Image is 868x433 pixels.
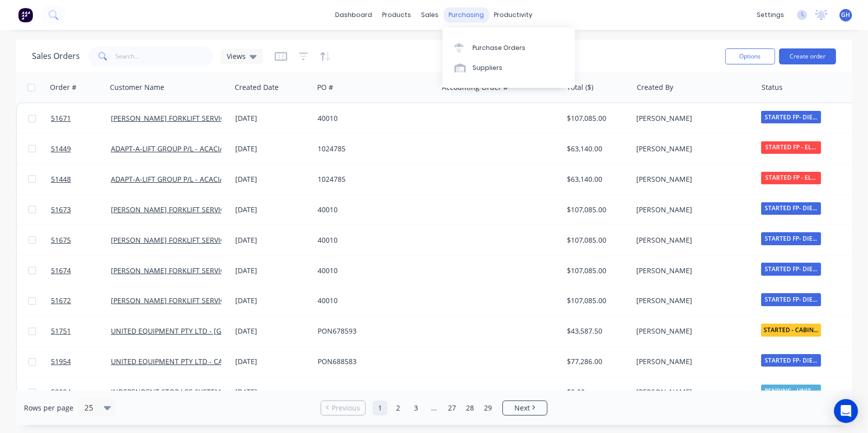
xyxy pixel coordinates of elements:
a: UNITED EQUIPMENT PTY LTD - CAVAN [111,357,236,366]
h1: Sales Orders [32,51,80,61]
a: 52084 [51,377,111,407]
div: [DATE] [235,296,310,306]
div: 40010 [318,205,429,215]
a: [PERSON_NAME] FORKLIFT SERVICES - [GEOGRAPHIC_DATA] [111,205,308,214]
span: PENDING - UNIT ... [761,385,821,397]
a: 51673 [51,195,111,225]
a: Jump forward [427,401,441,416]
div: PO # [317,82,333,92]
span: 51448 [51,174,71,184]
div: $107,085.00 [567,266,625,276]
div: $63,140.00 [567,144,625,154]
span: STARTED FP- DIE... [761,202,821,215]
button: Options [725,48,775,64]
a: Next page [503,403,547,413]
div: productivity [489,7,538,22]
span: GH [842,10,851,19]
a: 51671 [51,103,111,133]
span: STARTED FP - EL... [761,172,821,184]
div: [DATE] [235,387,310,397]
span: STARTED - CABIN... [761,324,821,336]
span: STARTED FP- DIE... [761,354,821,367]
div: $107,085.00 [567,113,625,123]
div: [DATE] [235,357,310,367]
span: 51674 [51,266,71,276]
div: Suppliers [472,63,502,72]
span: 51751 [51,326,71,336]
span: 51954 [51,357,71,367]
a: INDEPENDENT STORAGE SYSTEMS ([GEOGRAPHIC_DATA]) PTY LTD [111,387,329,397]
span: STARTED FP- DIE... [761,293,821,306]
div: $107,085.00 [567,296,625,306]
div: PON688583 [318,357,429,367]
div: [PERSON_NAME] [636,326,747,336]
div: [PERSON_NAME] [636,174,747,184]
a: [PERSON_NAME] FORKLIFT SERVICES - [GEOGRAPHIC_DATA] [111,266,308,275]
div: $107,085.00 [567,205,625,215]
span: 52084 [51,387,71,397]
div: [PERSON_NAME] [636,357,747,367]
div: Accounting Order # [442,82,508,92]
a: Page 3 [409,401,424,416]
div: settings [752,7,789,22]
div: 40010 [318,296,429,306]
div: 40010 [318,235,429,245]
div: [PERSON_NAME] [636,296,747,306]
a: 51672 [51,286,111,316]
div: [PERSON_NAME] [636,266,747,276]
ul: Pagination [317,401,551,416]
span: STARTED FP- DIE... [761,111,821,123]
span: Previous [332,403,360,413]
a: Page 28 [462,401,477,416]
div: [PERSON_NAME] [636,144,747,154]
div: Purchase Orders [472,43,525,52]
a: ADAPT-A-LIFT GROUP P/L - ACACIA RIDGE [111,174,247,184]
div: $77,286.00 [567,357,625,367]
a: dashboard [331,7,378,22]
div: 40010 [318,113,429,123]
div: [PERSON_NAME] [636,235,747,245]
img: Factory [18,7,33,22]
div: 1024785 [318,174,429,184]
div: Open Intercom Messenger [834,399,858,423]
div: sales [417,7,444,22]
span: 51671 [51,113,71,123]
div: $107,085.00 [567,235,625,245]
span: 51673 [51,205,71,215]
div: [PERSON_NAME] [636,113,747,123]
a: 51448 [51,164,111,194]
a: [PERSON_NAME] FORKLIFT SERVICES - [GEOGRAPHIC_DATA] [111,296,308,305]
div: Total ($) [567,82,593,92]
span: STARTED FP- DIE... [761,263,821,275]
span: Views [227,51,246,61]
a: Page 1 is your current page [373,401,388,416]
div: $43,587.50 [567,326,625,336]
div: [PERSON_NAME] [636,387,747,397]
div: Created By [637,82,673,92]
span: STARTED FP- DIE... [761,232,821,245]
div: [DATE] [235,144,310,154]
div: $0.00 [567,387,625,397]
span: STARTED FP - EL... [761,141,821,154]
span: 51675 [51,235,71,245]
div: [DATE] [235,266,310,276]
div: [DATE] [235,113,310,123]
a: 51675 [51,225,111,255]
a: Page 27 [444,401,459,416]
div: [DATE] [235,235,310,245]
a: 51751 [51,316,111,346]
a: UNITED EQUIPMENT PTY LTD - [GEOGRAPHIC_DATA] [111,326,283,336]
div: 40010 [318,266,429,276]
a: Purchase Orders [442,37,575,57]
div: [DATE] [235,174,310,184]
a: [PERSON_NAME] FORKLIFT SERVICES - [GEOGRAPHIC_DATA] [111,113,308,123]
button: Create order [779,48,836,64]
a: Suppliers [442,58,575,78]
div: [DATE] [235,205,310,215]
span: 51449 [51,144,71,154]
div: Order # [50,82,76,92]
div: purchasing [444,7,489,22]
div: $63,140.00 [567,174,625,184]
a: [PERSON_NAME] FORKLIFT SERVICES - [GEOGRAPHIC_DATA] [111,235,308,245]
a: ADAPT-A-LIFT GROUP P/L - ACACIA RIDGE [111,144,247,153]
